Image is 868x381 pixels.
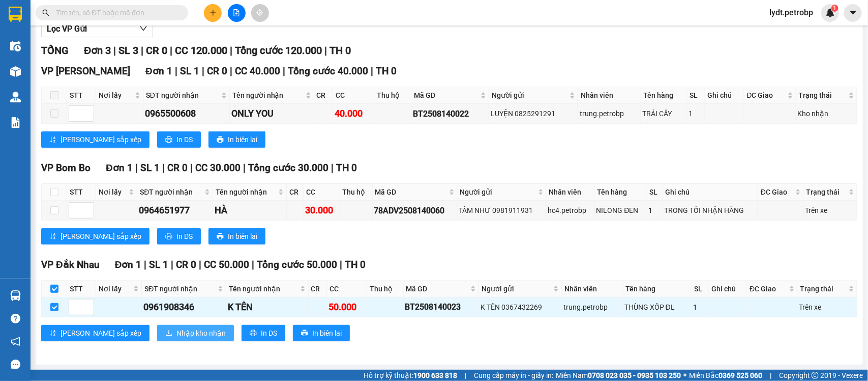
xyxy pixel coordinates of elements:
span: Tên người nhận [232,90,304,101]
sup: 1 [831,5,839,12]
th: CR [287,184,304,201]
span: Tổng cước 40.000 [288,65,368,77]
span: SL 1 [180,65,199,77]
td: 0965500608 [143,104,230,124]
th: Thu hộ [367,281,403,297]
div: Kho nhận [798,108,855,119]
span: | [175,65,177,77]
div: K TÊN [228,300,307,314]
span: Người gửi [482,283,551,294]
span: SL 1 [149,259,168,270]
th: STT [67,281,96,297]
button: caret-down [844,4,862,22]
span: | [283,65,285,77]
span: Miền Nam [556,370,681,381]
th: Tên hàng [595,184,647,201]
span: | [465,370,466,381]
div: BT2508140022 [413,107,487,120]
img: warehouse-icon [10,92,21,102]
span: ĐC Giao [750,283,787,294]
span: | [340,259,342,270]
button: printerIn DS [242,325,285,341]
span: Đơn 3 [84,44,111,57]
span: SĐT người nhận [144,283,216,294]
th: CC [304,184,340,201]
td: 0964651977 [137,201,213,221]
span: In biên lai [312,328,342,339]
th: CC [327,281,367,297]
span: Nơi lấy [99,283,131,294]
button: sort-ascending[PERSON_NAME] sắp xếp [41,325,149,341]
th: SL [647,184,663,201]
span: printer [217,136,224,144]
span: | [162,162,165,174]
span: | [199,259,201,270]
div: hc4.petrobp [548,205,593,216]
div: 0961908346 [143,300,224,314]
span: Nhập kho nhận [176,328,226,339]
th: Thu hộ [374,87,411,104]
span: CC 30.000 [195,162,241,174]
span: Đơn 1 [145,65,172,77]
th: Nhân viên [547,184,595,201]
span: Đơn 1 [115,259,142,270]
span: | [243,162,246,174]
span: CC 50.000 [204,259,249,270]
div: 0964651977 [139,203,211,217]
span: | [113,44,116,57]
th: Nhân viên [562,281,623,297]
span: Trạng thái [806,186,847,198]
div: 1 [689,108,703,119]
div: 40.000 [335,106,372,121]
img: icon-new-feature [826,8,835,17]
span: ĐC Giao [747,90,786,101]
span: Tổng cước 50.000 [257,259,337,270]
button: sort-ascending[PERSON_NAME] sắp xếp [41,131,149,148]
div: 50.000 [328,300,365,314]
div: ONLY YOU [231,106,312,121]
span: caret-down [849,8,858,17]
button: downloadNhập kho nhận [157,325,234,341]
button: printerIn DS [157,131,201,148]
span: Nơi lấy [99,186,127,198]
th: CR [314,87,334,104]
button: Lọc VP Gửi [41,21,153,37]
span: | [230,44,232,57]
span: ĐC Giao [761,186,793,198]
div: 78ADV2508140060 [374,204,456,217]
button: printerIn biên lai [208,228,265,244]
div: TRONG TỐI NHẬN HÀNG [665,205,757,216]
th: CR [309,281,327,297]
span: Tổng cước 120.000 [235,44,322,57]
span: ⚪️ [683,373,686,377]
span: file-add [233,9,240,16]
img: warehouse-icon [10,66,21,77]
span: Tổng cước 30.000 [248,162,328,174]
span: message [11,360,20,369]
span: In biên lai [228,134,257,145]
span: Người gửi [492,90,567,101]
div: 1 [649,205,661,216]
th: Ghi chú [709,281,747,297]
div: trung.petrobp [580,108,639,119]
span: Mã GD [375,186,447,198]
td: HÀ [213,201,287,221]
span: Cung cấp máy in - giấy in: [474,370,553,381]
div: TÂM NHƯ 0981911931 [459,205,545,216]
span: Tên người nhận [229,283,298,294]
span: aim [256,9,263,16]
span: TỔNG [41,44,69,57]
div: trung.petrobp [563,302,621,313]
span: lydt.petrobp [761,6,821,19]
button: file-add [228,4,246,22]
span: Trạng thái [799,90,847,101]
span: | [144,259,146,270]
span: [PERSON_NAME] sắp xếp [61,134,141,145]
div: NILONG ĐEN [596,205,645,216]
strong: 0369 525 060 [719,371,762,379]
th: SL [687,87,705,104]
span: Mã GD [406,283,469,294]
span: printer [250,330,257,338]
span: | [170,44,172,57]
img: warehouse-icon [10,41,21,51]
